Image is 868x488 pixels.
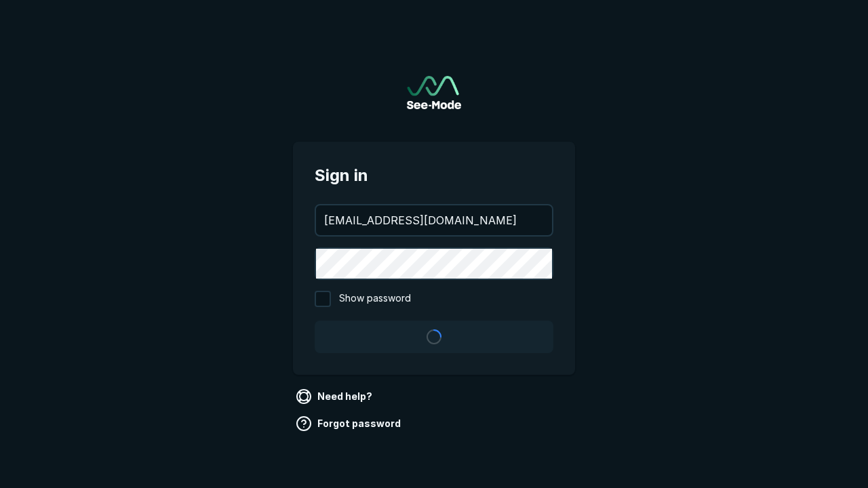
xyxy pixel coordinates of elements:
a: Go to sign in [407,76,461,109]
span: Sign in [315,163,553,188]
span: Show password [339,291,411,307]
a: Need help? [293,386,378,407]
input: your@email.com [316,205,552,235]
a: Forgot password [293,413,406,434]
img: See-Mode Logo [407,76,461,109]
